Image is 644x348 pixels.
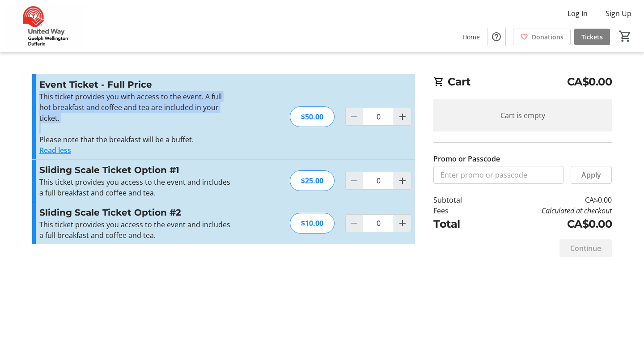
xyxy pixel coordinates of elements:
span: CA$0.00 [567,74,612,90]
span: Home [462,32,480,42]
span: Log In [568,8,588,19]
td: Total [433,216,485,232]
button: Help [487,28,505,46]
button: Increment by one [394,108,411,125]
span: Sign Up [606,8,631,19]
input: Sliding Scale Ticket Option #1 Quantity [363,172,394,190]
a: Tickets [574,29,610,45]
h3: Sliding Scale Ticket Option #1 [39,163,235,177]
button: Read less [39,145,71,156]
div: $50.00 [290,106,335,127]
span: Apply [581,170,601,180]
span: Donations [532,32,563,42]
a: Home [455,29,487,45]
button: Apply [571,166,612,184]
button: Increment by one [394,172,411,189]
button: Increment by one [394,215,411,232]
a: Donations [513,29,571,45]
input: Enter promo or passcode [433,166,563,184]
p: Please note that the breakfast will be a buffet. [39,134,235,145]
td: CA$0.00 [485,195,612,205]
td: Subtotal [433,195,485,205]
label: Promo or Passcode [433,153,500,164]
p: This ticket provides you access to the event and includes a full breakfast and coffee and tea. [39,177,235,198]
input: Event Ticket - Full Price Quantity [363,108,394,126]
h3: Sliding Scale Ticket Option #2 [39,206,235,219]
div: $10.00 [290,213,335,233]
td: Calculated at checkout [485,205,612,216]
img: United Way Guelph Wellington Dufferin's Logo [5,4,85,48]
td: Fees [433,205,485,216]
td: CA$0.00 [485,216,612,232]
button: Cart [617,28,633,44]
div: $25.00 [290,170,335,191]
p: This ticket provides you with access to the event. A full hot breakfast and coffee and tea are in... [39,91,235,123]
span: Tickets [581,32,603,42]
h2: Cart [433,74,612,92]
p: This ticket provides you access to the event and includes a full breakfast and coffee and tea. [39,219,235,241]
h3: Event Ticket - Full Price [39,78,235,91]
input: Sliding Scale Ticket Option #2 Quantity [363,214,394,232]
div: Cart is empty [433,99,612,132]
button: Sign Up [598,6,639,21]
button: Log In [560,6,595,21]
